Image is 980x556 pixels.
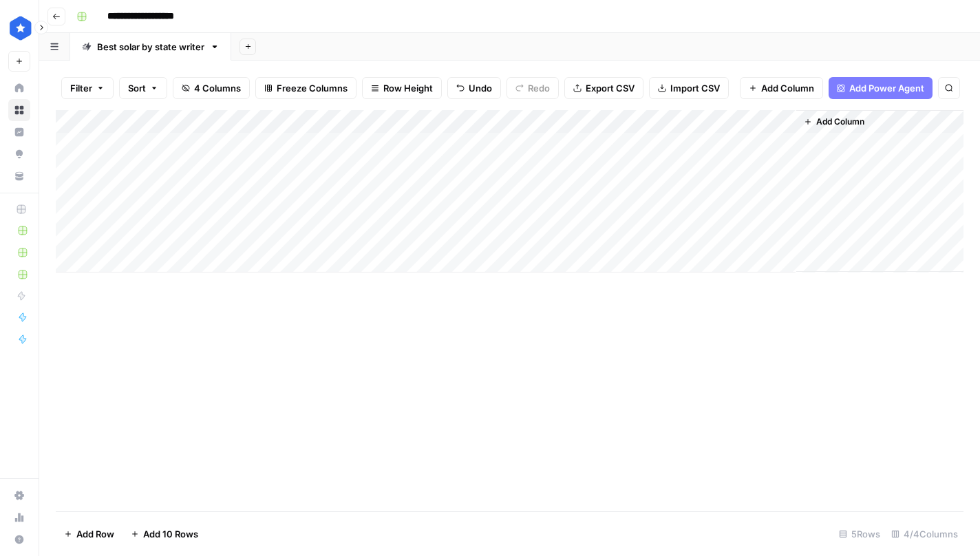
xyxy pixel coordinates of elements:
[70,81,92,95] span: Filter
[8,143,30,165] a: Opportunities
[8,506,30,528] a: Usage
[8,528,30,550] button: Help + Support
[649,77,729,99] button: Import CSV
[761,81,814,95] span: Add Column
[194,81,241,95] span: 4 Columns
[128,81,146,95] span: Sort
[8,99,30,121] a: Browse
[277,81,348,95] span: Freeze Columns
[586,81,635,95] span: Export CSV
[528,81,550,95] span: Redo
[564,77,643,99] button: Export CSV
[670,81,720,95] span: Import CSV
[8,11,30,45] button: Workspace: ConsumerAffairs
[173,77,250,99] button: 4 Columns
[70,33,231,61] a: Best solar by state writer
[76,527,114,541] span: Add Row
[833,523,886,545] div: 5 Rows
[8,484,30,506] a: Settings
[61,77,114,99] button: Filter
[507,77,559,99] button: Redo
[469,81,492,95] span: Undo
[383,81,433,95] span: Row Height
[8,77,30,99] a: Home
[829,77,933,99] button: Add Power Agent
[816,116,864,128] span: Add Column
[849,81,924,95] span: Add Power Agent
[8,121,30,143] a: Insights
[8,16,33,41] img: ConsumerAffairs Logo
[97,40,204,54] div: Best solar by state writer
[447,77,501,99] button: Undo
[56,523,122,545] button: Add Row
[740,77,823,99] button: Add Column
[122,523,206,545] button: Add 10 Rows
[886,523,963,545] div: 4/4 Columns
[119,77,167,99] button: Sort
[798,113,870,131] button: Add Column
[8,165,30,187] a: Your Data
[255,77,356,99] button: Freeze Columns
[143,527,198,541] span: Add 10 Rows
[362,77,442,99] button: Row Height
